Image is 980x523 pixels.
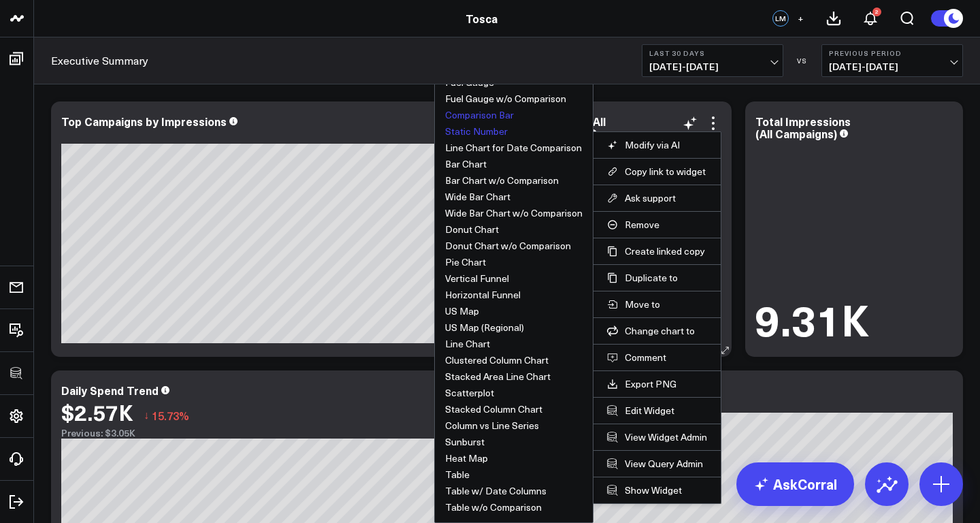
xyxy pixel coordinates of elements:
[61,114,227,129] div: Top Campaigns by Impressions
[872,7,881,16] div: 2
[445,339,490,349] button: Line Chart
[642,44,783,77] button: Last 30 Days[DATE]-[DATE]
[445,176,559,185] button: Bar Chart w/o Comparison
[649,49,776,57] b: Last 30 Days
[607,484,707,496] a: Show Widget
[61,383,159,398] div: Daily Spend Trend
[445,192,510,202] button: Wide Bar Chart
[465,11,497,26] a: Tosca
[445,241,571,251] button: Donut Chart w/o Comparison
[607,378,707,390] a: Export PNG
[445,486,546,496] button: Table w/ Date Columns
[445,159,487,169] button: Bar Chart
[649,61,776,72] span: [DATE] - [DATE]
[607,272,707,284] button: Duplicate to
[445,290,521,300] button: Horizontal Funnel
[61,400,133,424] div: $2.57K
[607,298,707,311] button: Move to
[445,372,551,381] button: Stacked Area Line Chart
[607,192,707,204] button: Ask support
[445,437,485,447] button: Sunburst
[445,94,566,104] button: Fuel Gauge w/o Comparison
[607,458,707,470] a: View Query Admin
[821,44,963,77] button: Previous Period[DATE]-[DATE]
[445,388,494,398] button: Scatterplot
[607,139,707,151] button: Modify via AI
[445,470,470,479] button: Table
[445,225,499,234] button: Donut Chart
[445,143,582,153] button: Line Chart for Date Comparison
[736,462,854,506] a: AskCorral
[152,408,189,423] span: 15.73%
[445,405,542,414] button: Stacked Column Chart
[755,114,851,141] div: Total Impressions (All Campaigns)
[445,421,539,430] button: Column vs Line Series
[607,245,707,257] button: Create linked copy
[607,165,707,178] button: Copy link to widget
[51,53,148,68] a: Executive Summary
[445,257,486,267] button: Pie Chart
[445,274,509,283] button: Vertical Funnel
[445,208,583,218] button: Wide Bar Chart w/o Comparison
[445,454,488,463] button: Heat Map
[607,351,707,364] button: Comment
[829,61,955,72] span: [DATE] - [DATE]
[445,78,494,87] button: Fuel Gauge
[607,405,707,417] button: Edit Widget
[755,298,869,340] div: 9.31K
[445,110,514,120] button: Comparison Bar
[798,14,804,23] span: +
[829,49,955,57] b: Previous Period
[790,57,815,65] div: VS
[607,325,707,337] button: Change chart to
[144,407,149,424] span: ↓
[445,127,508,136] button: Static Number
[792,10,808,27] button: +
[445,355,549,365] button: Clustered Column Chart
[445,323,524,332] button: US Map (Regional)
[445,306,479,316] button: US Map
[607,219,707,231] button: Remove
[772,10,789,27] div: LM
[61,428,490,439] div: Previous: $3.05K
[445,503,542,512] button: Table w/o Comparison
[607,431,707,443] a: View Widget Admin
